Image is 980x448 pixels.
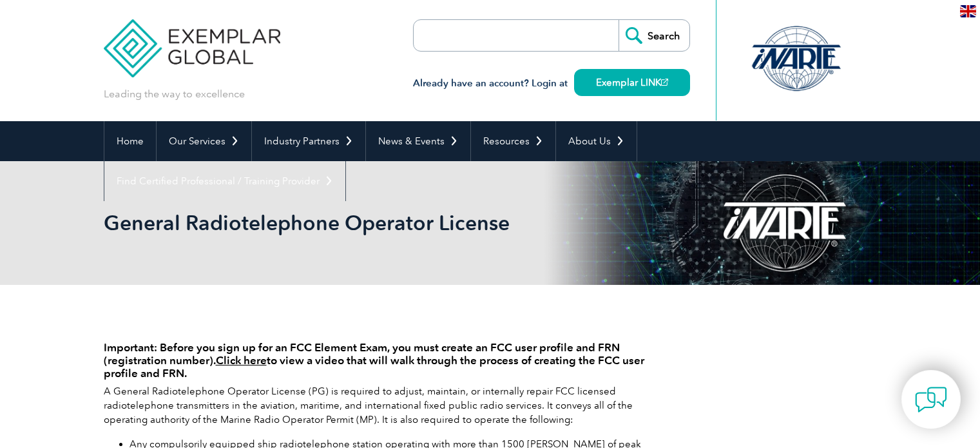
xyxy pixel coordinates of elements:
[104,213,645,233] h2: General Radiotelephone Operator License
[366,121,470,161] a: News & Events
[104,121,156,161] a: Home
[104,341,645,380] h4: Important: Before you sign up for an FCC Element Exam, you must create an FCC user profile and FR...
[157,121,251,161] a: Our Services
[104,161,345,201] a: Find Certified Professional / Training Provider
[661,79,668,86] img: open_square.png
[252,121,365,161] a: Industry Partners
[619,20,689,51] input: Search
[104,384,645,427] p: A General Radiotelephone Operator License (PG) is required to adjust, maintain, or internally rep...
[960,5,976,17] img: en
[104,87,245,101] p: Leading the way to excellence
[556,121,637,161] a: About Us
[216,354,267,367] a: Click here
[915,384,947,416] img: contact-chat.png
[574,69,690,96] a: Exemplar LINK
[413,75,690,92] h3: Already have an account? Login at
[471,121,555,161] a: Resources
